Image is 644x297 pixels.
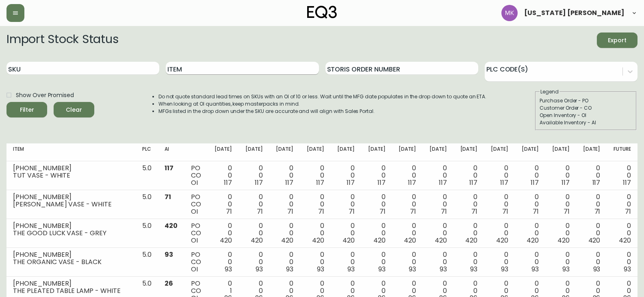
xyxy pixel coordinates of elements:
span: 93 [531,264,539,274]
span: 117 [377,178,386,187]
li: MFGs listed in the drop down under the SKU are accurate and will align with Sales Portal. [158,108,487,115]
div: 0 0 [490,165,508,186]
div: [PERSON_NAME] VASE - WHITE [13,201,129,208]
span: 117 [469,178,477,187]
div: 0 0 [490,251,508,273]
div: 0 0 [460,251,478,273]
span: 420 [496,236,508,245]
span: 420 [557,236,570,245]
div: 0 0 [399,193,416,215]
td: 5.0 [136,190,158,219]
span: 420 [165,221,178,230]
span: 420 [465,236,477,245]
span: 71 [471,207,477,216]
legend: Legend [540,88,559,95]
th: [DATE] [576,143,607,161]
th: PLC [136,143,158,161]
div: 0 0 [552,165,570,186]
span: 420 [251,236,263,245]
div: 0 0 [460,193,478,215]
span: 117 [285,178,293,187]
div: 0 0 [429,251,447,273]
span: 420 [312,236,324,245]
th: [DATE] [545,143,576,161]
span: 420 [220,236,232,245]
div: 0 0 [215,251,232,273]
span: 420 [527,236,539,245]
div: 0 0 [306,193,324,215]
div: 0 0 [399,222,416,244]
div: 0 0 [368,251,386,273]
div: 0 0 [215,222,232,244]
span: 117 [500,178,508,187]
div: 0 0 [215,165,232,186]
th: [DATE] [239,143,269,161]
div: PO CO [191,222,202,244]
li: Do not quote standard lead times on SKUs with an OI of 10 or less. Wait until the MFG date popula... [158,93,487,100]
span: 71 [379,207,386,216]
div: 0 0 [337,251,355,273]
div: [PHONE_NUMBER] [13,251,129,258]
button: Filter [7,102,47,117]
span: 93 [501,264,508,274]
button: Export [597,33,637,48]
span: Show Over Promised [16,91,74,100]
span: 71 [502,207,508,216]
span: 117 [347,178,355,187]
th: [DATE] [269,143,300,161]
div: 0 0 [490,193,508,215]
th: [DATE] [361,143,392,161]
div: 0 0 [552,193,570,215]
div: 0 0 [368,165,386,186]
span: 117 [316,178,324,187]
div: Open Inventory - OI [540,112,632,119]
span: 71 [410,207,416,216]
th: AI [158,143,184,161]
th: [DATE] [515,143,546,161]
div: 0 0 [245,165,263,186]
span: Clear [60,105,88,115]
div: 0 0 [460,222,478,244]
span: 420 [588,236,601,245]
div: 0 0 [399,165,416,186]
th: [DATE] [208,143,239,161]
span: 93 [562,264,570,274]
th: [DATE] [300,143,331,161]
div: 0 0 [306,222,324,244]
li: When looking at OI quantities, keep masterpacks in mind. [158,100,487,108]
span: 71 [564,207,570,216]
div: 0 0 [490,222,508,244]
div: THE PLEATED TABLE LAMP - WHITE [13,287,129,295]
img: logo [307,6,337,19]
span: 93 [225,264,232,274]
th: [DATE] [484,143,515,161]
div: PO CO [191,193,202,215]
div: 0 0 [583,222,601,244]
div: Customer Order - CO [540,104,632,112]
span: 71 [625,207,631,216]
th: [DATE] [423,143,453,161]
span: OI [191,236,198,245]
span: 420 [619,236,631,245]
div: THE ORGANIC VASE - BLACK [13,258,129,266]
span: 117 [531,178,539,187]
div: 0 0 [368,222,386,244]
div: 0 0 [276,193,294,215]
th: [DATE] [331,143,362,161]
img: ea5e0531d3ed94391639a5d1768dbd68 [501,5,518,21]
span: 420 [435,236,447,245]
div: 0 0 [245,222,263,244]
div: 0 0 [521,222,539,244]
span: 71 [287,207,293,216]
div: 0 0 [276,222,294,244]
span: 117 [623,178,631,187]
span: 93 [256,264,263,274]
span: 93 [440,264,447,274]
h2: Import Stock Status [7,33,118,48]
div: 0 0 [583,165,601,186]
div: 0 0 [276,165,294,186]
span: 93 [470,264,477,274]
div: 0 0 [613,251,631,273]
div: 0 0 [429,165,447,186]
div: 0 0 [613,193,631,215]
